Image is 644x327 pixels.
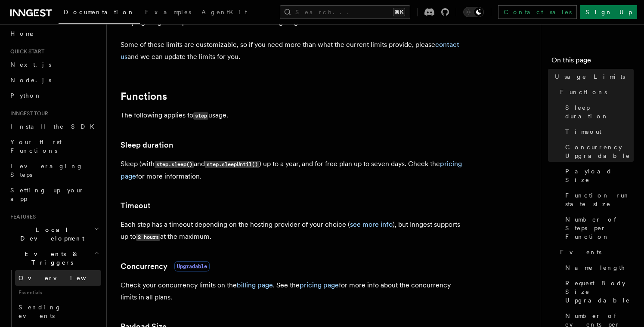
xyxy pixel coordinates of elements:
[121,279,465,303] p: Check your concurrency limits on the . See the for more info about the concurrency limits in all ...
[237,281,273,289] a: billing page
[121,260,210,272] a: ConcurrencyUpgradable
[7,72,101,88] a: Node.js
[10,61,51,68] span: Next.js
[10,29,34,38] span: Home
[498,5,577,19] a: Contact sales
[7,250,94,267] span: Events & Triggers
[145,9,191,15] span: Examples
[562,275,634,308] a: Request Body Size Upgradable
[174,261,210,271] span: Upgradable
[121,219,465,243] p: Each step has a timeout depending on the hosting provider of your choice ( ), but Inngest support...
[300,281,339,289] a: pricing page
[580,5,637,19] a: Sign Up
[7,26,101,41] a: Home
[10,92,42,99] span: Python
[121,139,173,151] a: Sleep duration
[7,119,101,134] a: Install the SDK
[565,215,634,241] span: Number of Steps per Function
[10,139,62,154] span: Your first Functions
[121,158,465,182] p: Sleep (with and ) up to a year, and for free plan up to seven days. Check the for more information.
[10,163,83,178] span: Leveraging Steps
[7,48,44,55] span: Quick start
[10,123,99,130] span: Install the SDK
[350,220,393,228] a: see more info
[121,109,465,122] p: The following applies to usage.
[565,167,634,184] span: Payload Size
[565,279,634,305] span: Request Body Size Upgradable
[562,260,634,275] a: Name length
[193,112,208,120] code: step
[7,134,101,158] a: Your first Functions
[19,275,107,281] span: Overview
[10,187,84,202] span: Setting up your app
[59,3,140,24] a: Documentation
[562,139,634,163] a: Concurrency Upgradable
[562,124,634,139] a: Timeout
[196,3,252,23] a: AgentKit
[393,8,405,16] kbd: ⌘K
[7,222,101,246] button: Local Development
[565,127,601,136] span: Timeout
[205,161,259,168] code: step.sleepUntil()
[280,5,410,19] button: Search...⌘K
[136,234,160,241] code: 2 hours
[7,158,101,182] a: Leveraging Steps
[562,188,634,212] a: Function run state size
[7,225,94,243] span: Local Development
[562,100,634,124] a: Sleep duration
[565,143,634,160] span: Concurrency Upgradable
[7,88,101,103] a: Python
[201,9,247,15] span: AgentKit
[121,39,465,63] p: Some of these limits are customizable, so if you need more than what the current limits provide, ...
[121,200,151,212] a: Timeout
[121,90,167,102] a: Functions
[7,246,101,270] button: Events & Triggers
[15,270,101,286] a: Overview
[463,7,484,17] button: Toggle dark mode
[551,55,634,69] h4: On this page
[565,191,634,208] span: Function run state size
[551,69,634,84] a: Usage Limits
[7,213,36,220] span: Features
[7,57,101,72] a: Next.js
[140,3,196,23] a: Examples
[15,286,101,299] span: Essentials
[557,84,634,100] a: Functions
[565,103,634,120] span: Sleep duration
[562,212,634,244] a: Number of Steps per Function
[19,304,62,319] span: Sending events
[15,299,101,324] a: Sending events
[562,163,634,188] a: Payload Size
[155,161,194,168] code: step.sleep()
[555,72,625,81] span: Usage Limits
[7,182,101,207] a: Setting up your app
[565,263,625,272] span: Name length
[560,248,601,256] span: Events
[7,110,48,117] span: Inngest tour
[560,88,607,96] span: Functions
[10,77,51,83] span: Node.js
[557,244,634,260] a: Events
[64,9,135,15] span: Documentation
